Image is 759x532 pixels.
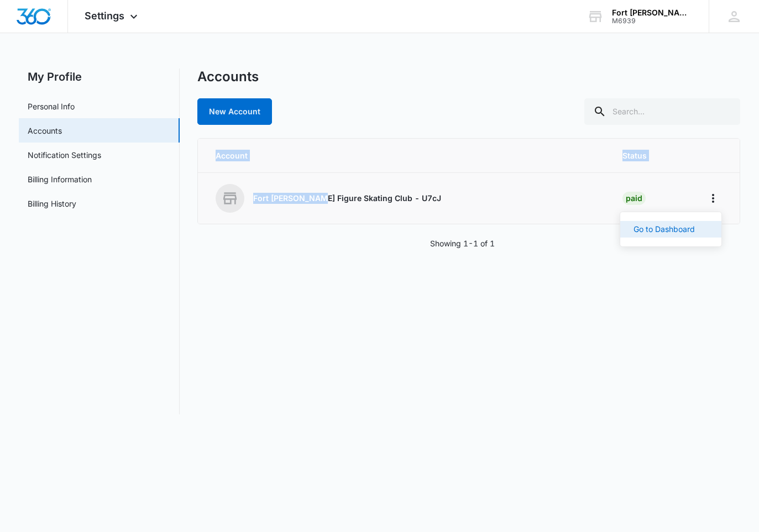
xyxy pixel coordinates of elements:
span: Account [216,150,596,161]
p: Fort [PERSON_NAME] Figure Skating Club - U7cJ [253,193,441,204]
button: Go to Dashboard [620,221,721,238]
div: account id [612,17,693,25]
a: Notification Settings [28,149,101,161]
h2: My Profile [19,69,180,85]
div: Paid [622,192,646,205]
input: Search... [584,98,740,125]
a: Accounts [28,125,62,136]
a: New Account [197,98,272,125]
a: Go to Dashboard [634,221,708,238]
a: Personal Info [28,101,75,112]
div: account name [612,8,693,17]
a: Billing History [28,198,76,209]
p: Showing 1-1 of 1 [430,238,495,249]
a: Billing Information [28,173,92,185]
span: Settings [85,10,124,22]
div: Go to Dashboard [634,225,695,233]
span: Status [622,150,678,161]
button: Home [704,189,722,207]
h1: Accounts [197,69,259,85]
